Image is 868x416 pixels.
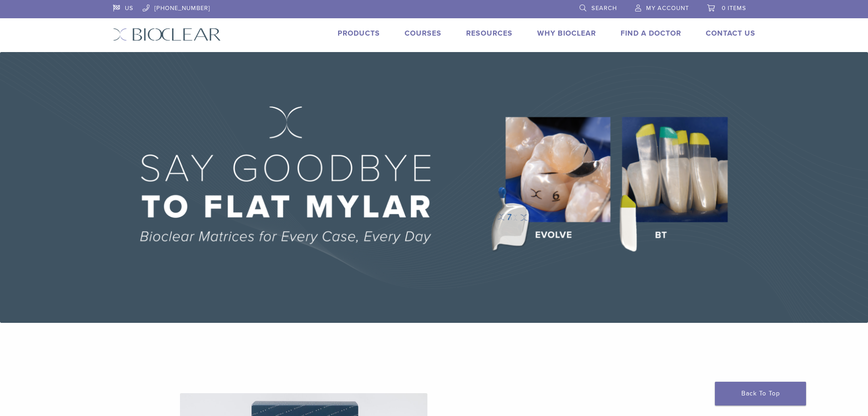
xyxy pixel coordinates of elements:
[722,5,746,12] span: 0 items
[715,382,806,405] a: Back To Top
[621,29,681,38] a: Find A Doctor
[591,5,617,12] span: Search
[537,29,596,38] a: Why Bioclear
[646,5,689,12] span: My Account
[466,29,513,38] a: Resources
[338,29,380,38] a: Products
[405,29,442,38] a: Courses
[706,29,755,38] a: Contact Us
[113,28,221,41] img: Bioclear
